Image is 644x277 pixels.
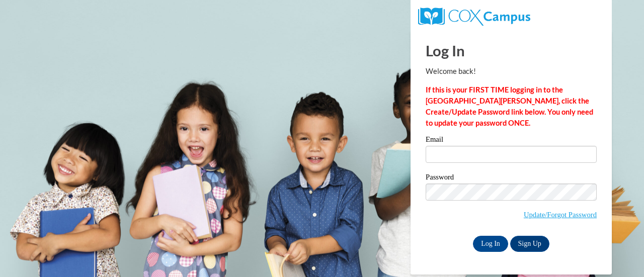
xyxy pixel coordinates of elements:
label: Email [426,136,597,146]
label: Password [426,173,597,183]
input: Log In [473,236,508,252]
img: COX Campus [418,8,530,26]
strong: If this is your FIRST TIME logging in to the [GEOGRAPHIC_DATA][PERSON_NAME], click the Create/Upd... [426,85,593,127]
a: Sign Up [510,236,549,252]
a: Update/Forgot Password [524,211,597,219]
p: Welcome back! [426,66,597,77]
a: COX Campus [418,12,530,20]
h1: Log In [426,40,597,61]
